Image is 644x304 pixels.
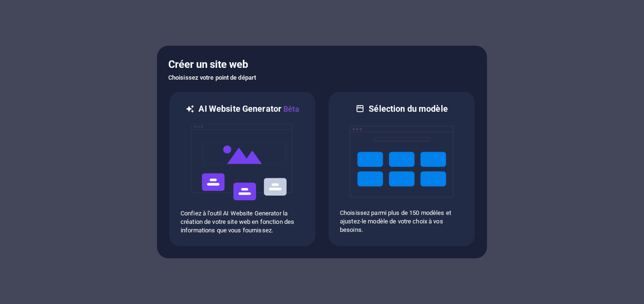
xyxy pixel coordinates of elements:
[190,115,294,209] img: ai
[281,105,299,114] span: Bêta
[168,91,316,247] div: AI Website GeneratorBêtaaiConfiez à l'outil AI Website Generator la création de votre site web en...
[181,209,304,235] p: Confiez à l'outil AI Website Generator la création de votre site web en fonction des informations...
[369,103,448,115] h6: Sélection du modèle
[168,72,476,83] h6: Choisissez votre point de départ
[198,103,299,115] h6: AI Website Generator
[328,91,476,247] div: Sélection du modèleChoisissez parmi plus de 150 modèles et ajustez-le modèle de votre choix à vos...
[168,57,476,72] h5: Créer un site web
[340,209,463,234] p: Choisissez parmi plus de 150 modèles et ajustez-le modèle de votre choix à vos besoins.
